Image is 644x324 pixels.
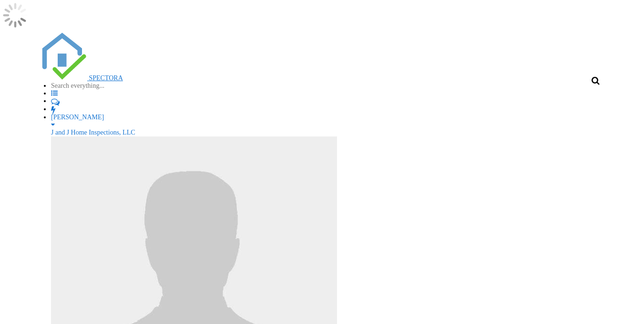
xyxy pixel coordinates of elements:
[51,82,132,90] input: Search everything...
[51,114,604,121] div: [PERSON_NAME]
[89,74,123,82] span: SPECTORA
[40,32,87,80] img: The Best Home Inspection Software - Spectora
[40,74,123,82] a: SPECTORA
[51,129,604,136] div: J and J Home Inspections, LLC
